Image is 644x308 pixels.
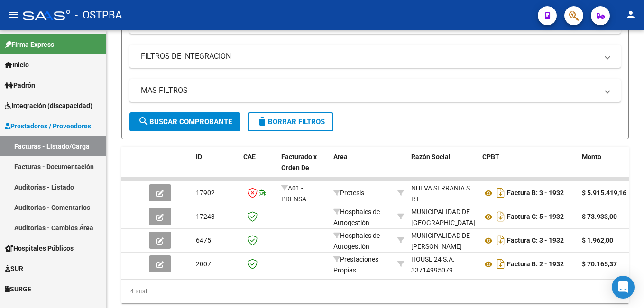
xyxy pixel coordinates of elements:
[5,243,74,254] span: Hospitales Públicos
[5,100,92,111] span: Integración (discapacidad)
[141,51,598,62] mat-panel-title: FILTROS DE INTEGRACION
[333,232,380,250] span: Hospitales de Autogestión
[330,147,394,189] datatable-header-cell: Area
[411,183,475,203] div: 30694573173
[5,284,31,294] span: SURGE
[507,261,564,268] strong: Factura B: 2 - 1932
[482,153,499,161] span: CPBT
[277,147,330,189] datatable-header-cell: Facturado x Orden De
[192,147,239,189] datatable-header-cell: ID
[243,153,256,161] span: CAE
[196,236,211,244] span: 6475
[121,280,629,303] div: 4 total
[5,121,91,131] span: Prestadores / Proveedores
[411,183,475,205] div: NUEVA SERRANIA S R L
[248,112,333,131] button: Borrar Filtros
[411,254,455,265] div: HOUSE 24 S.A.
[239,147,277,189] datatable-header-cell: CAE
[625,9,636,20] mat-icon: person
[411,207,475,226] div: 33999033909
[141,85,598,96] mat-panel-title: MAS FILTROS
[333,208,380,226] span: Hospitales de Autogestión
[333,189,364,197] span: Protesis
[582,213,617,220] strong: $ 73.933,00
[582,260,617,268] strong: $ 70.165,37
[411,153,451,161] span: Razón Social
[5,60,29,70] span: Inicio
[333,153,348,161] span: Area
[495,185,507,200] i: Descargar documento
[281,184,306,203] span: A01 - PRENSA
[411,230,475,252] div: MUNICIPALIDAD DE [PERSON_NAME]
[333,255,378,274] span: Prestaciones Propias
[129,45,621,68] mat-expansion-panel-header: FILTROS DE INTEGRACION
[411,254,475,274] div: 33714995079
[582,236,613,244] strong: $ 1.962,00
[495,256,507,272] i: Descargar documento
[5,39,54,50] span: Firma Express
[196,213,215,220] span: 17243
[281,153,317,172] span: Facturado x Orden De
[495,233,507,248] i: Descargar documento
[507,237,564,245] strong: Factura C: 3 - 1932
[411,230,475,250] div: 30999006058
[257,118,325,126] span: Borrar Filtros
[478,147,578,189] datatable-header-cell: CPBT
[582,189,626,197] strong: $ 5.915.419,16
[196,260,211,268] span: 2007
[129,112,240,131] button: Buscar Comprobante
[129,79,621,102] mat-expansion-panel-header: MAS FILTROS
[75,5,122,26] span: - OSTPBA
[407,147,478,189] datatable-header-cell: Razón Social
[138,118,232,126] span: Buscar Comprobante
[5,263,23,274] span: SUR
[612,276,635,299] div: Open Intercom Messenger
[196,153,202,161] span: ID
[5,80,35,91] span: Padrón
[196,189,215,197] span: 17902
[257,116,268,127] mat-icon: delete
[8,9,19,20] mat-icon: menu
[411,207,475,228] div: MUNICIPALIDAD DE [GEOGRAPHIC_DATA]
[495,209,507,224] i: Descargar documento
[578,147,635,189] datatable-header-cell: Monto
[507,190,564,197] strong: Factura B: 3 - 1932
[582,153,601,161] span: Monto
[507,213,564,221] strong: Factura C: 5 - 1932
[138,116,149,127] mat-icon: search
